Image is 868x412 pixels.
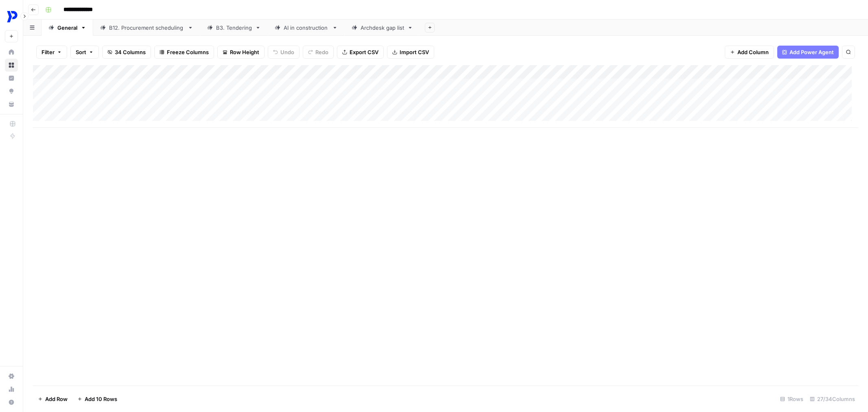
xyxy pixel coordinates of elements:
[102,46,151,59] button: 34 Columns
[5,59,18,72] a: Browse
[345,20,420,36] a: Archdesk gap list
[737,48,769,56] span: Add Column
[72,392,122,405] button: Add 10 Rows
[284,24,329,32] div: AI in construction
[45,395,68,403] span: Add Row
[303,46,334,59] button: Redo
[33,392,72,405] button: Add Row
[230,48,259,56] span: Row Height
[268,46,300,59] button: Undo
[387,46,434,59] button: Import CSV
[400,48,429,56] span: Import CSV
[115,48,146,56] span: 34 Columns
[200,20,268,36] a: B3. Tendering
[154,46,214,59] button: Freeze Columns
[789,48,834,56] span: Add Power Agent
[93,20,200,36] a: B12. Procurement scheduling
[36,46,67,59] button: Filter
[76,48,86,56] span: Sort
[5,46,18,59] a: Home
[42,48,55,56] span: Filter
[337,46,384,59] button: Export CSV
[5,72,18,85] a: Insights
[85,395,117,403] span: Add 10 Rows
[5,98,18,111] a: Your Data
[70,46,99,59] button: Sort
[5,7,18,27] button: Workspace: ProcurePro
[217,46,265,59] button: Row Height
[725,46,774,59] button: Add Column
[216,24,252,32] div: B3. Tendering
[268,20,345,36] a: AI in construction
[361,24,404,32] div: Archdesk gap list
[42,20,93,36] a: General
[5,85,18,98] a: Opportunities
[777,46,839,59] button: Add Power Agent
[109,24,184,32] div: B12. Procurement scheduling
[807,392,858,405] div: 27/34 Columns
[5,370,18,383] a: Settings
[315,48,328,56] span: Redo
[5,383,18,396] a: Usage
[777,392,807,405] div: 1 Rows
[350,48,378,56] span: Export CSV
[5,396,18,409] button: Help + Support
[57,24,77,32] div: General
[167,48,209,56] span: Freeze Columns
[5,9,20,24] img: ProcurePro Logo
[280,48,294,56] span: Undo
